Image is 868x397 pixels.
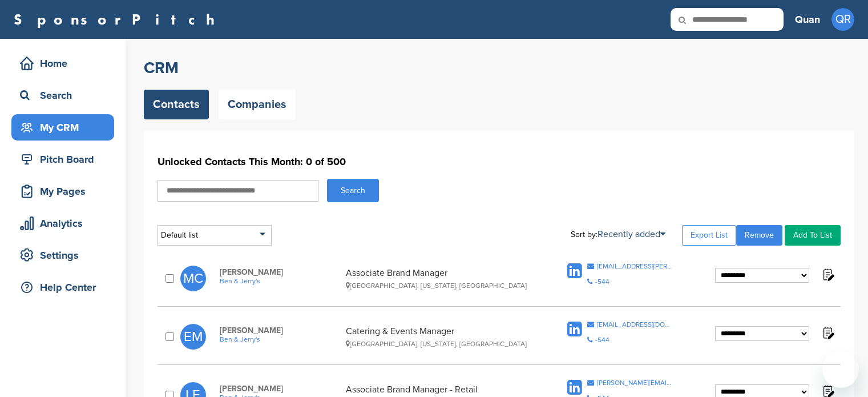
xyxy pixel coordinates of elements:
span: MC [180,266,206,291]
div: Analytics [17,213,114,234]
div: Catering & Events Manager [346,326,535,348]
a: Analytics [11,210,114,236]
h2: CRM [144,58,854,78]
div: Help Center [17,277,114,298]
div: [PERSON_NAME][EMAIL_ADDRESS][DOMAIN_NAME] [597,379,673,386]
span: [PERSON_NAME] [220,267,341,277]
div: Search [17,85,114,106]
img: Notes [821,326,835,340]
a: My CRM [11,114,114,141]
div: -544 [595,278,609,285]
a: Settings [11,242,114,268]
a: Recently added [597,228,665,240]
a: Search [11,82,114,109]
img: Notes [821,267,835,282]
h1: Unlocked Contacts This Month: 0 of 500 [158,151,841,172]
a: Ben & Jerry's [220,335,341,343]
span: QR [831,8,854,31]
div: [EMAIL_ADDRESS][DOMAIN_NAME] [597,321,673,328]
div: -544 [595,336,609,343]
div: [GEOGRAPHIC_DATA], [US_STATE], [GEOGRAPHIC_DATA] [346,282,535,290]
a: Add To List [785,225,841,246]
a: Remove [736,225,782,246]
div: Default list [158,225,272,246]
a: My Pages [11,178,114,204]
iframe: Button to launch messaging window [822,351,859,388]
span: [PERSON_NAME] [220,384,341,394]
span: [PERSON_NAME] [220,326,341,335]
a: Quan [795,7,820,32]
div: [EMAIL_ADDRESS][PERSON_NAME][DOMAIN_NAME] [597,263,673,270]
a: Pitch Board [11,146,114,173]
span: EM [180,324,206,350]
div: Pitch Board [17,149,114,170]
a: Help Center [11,274,114,300]
div: My CRM [17,117,114,138]
div: Associate Brand Manager [346,267,535,290]
a: Ben & Jerry's [220,277,341,285]
div: Home [17,53,114,74]
button: Search [327,179,379,202]
a: Home [11,50,114,77]
a: Contacts [144,90,209,119]
div: [GEOGRAPHIC_DATA], [US_STATE], [GEOGRAPHIC_DATA] [346,340,535,348]
div: Sort by: [571,230,665,239]
a: Export List [682,225,736,246]
div: My Pages [17,181,114,202]
a: SponsorPitch [14,12,222,27]
a: Companies [219,90,296,119]
h3: Quan [795,11,820,27]
div: Settings [17,245,114,266]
